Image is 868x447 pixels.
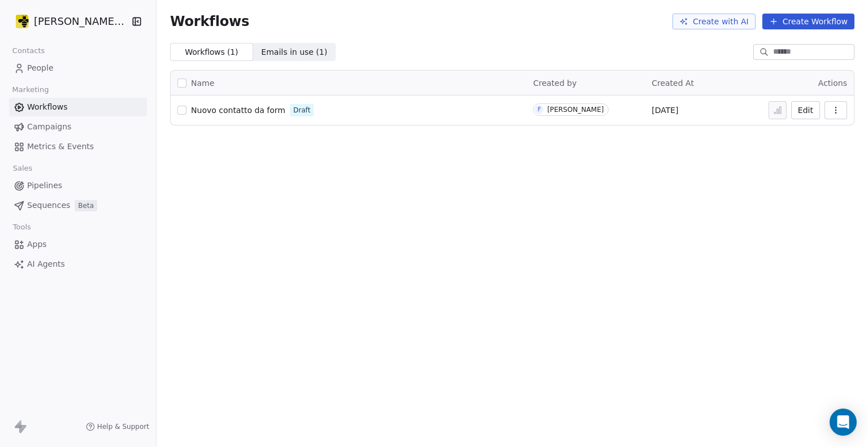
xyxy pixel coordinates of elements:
[27,101,68,113] span: Workflows
[652,105,678,116] span: [DATE]
[191,77,214,89] span: Name
[27,180,62,192] span: Pipelines
[27,199,70,211] span: Sequences
[9,235,147,254] a: Apps
[97,422,149,431] span: Help & Support
[9,176,147,195] a: Pipelines
[9,59,147,77] a: People
[652,79,694,88] span: Created At
[9,118,147,136] a: Campaigns
[830,409,857,436] div: Open Intercom Messenger
[818,79,847,88] span: Actions
[170,14,249,29] span: Workflows
[9,137,147,156] a: Metrics & Events
[9,255,147,274] a: AI Agents
[261,46,327,58] span: Emails in use ( 1 )
[9,196,147,215] a: SequencesBeta
[86,422,149,431] a: Help & Support
[16,15,29,28] img: logo-square-yellow.png
[27,258,65,270] span: AI Agents
[9,98,147,116] a: Workflows
[533,79,576,88] span: Created by
[762,14,854,29] button: Create Workflow
[8,219,36,236] span: Tools
[14,12,123,31] button: [PERSON_NAME] Tier4
[672,14,756,29] button: Create with AI
[27,141,94,153] span: Metrics & Events
[791,101,820,119] button: Edit
[547,106,604,114] div: [PERSON_NAME]
[27,62,54,74] span: People
[27,238,47,250] span: Apps
[191,105,285,116] a: Nuovo contatto da form
[538,105,541,114] div: F
[75,200,97,211] span: Beta
[191,106,285,115] span: Nuovo contatto da form
[293,105,310,115] span: Draft
[34,14,128,29] span: [PERSON_NAME] Tier4
[27,121,71,133] span: Campaigns
[7,81,54,98] span: Marketing
[8,160,37,177] span: Sales
[7,42,50,59] span: Contacts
